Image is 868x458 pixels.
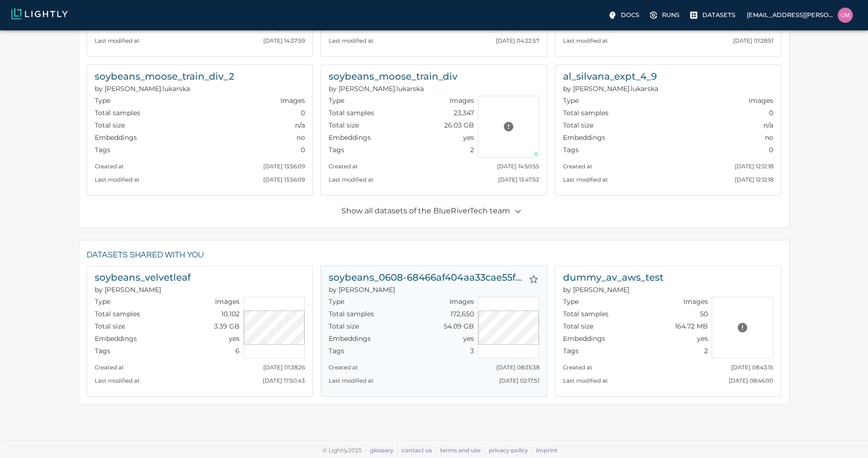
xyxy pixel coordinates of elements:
p: Embeddings [95,133,137,142]
small: [DATE] 08:35:38 [496,364,539,371]
p: Tags [95,346,110,356]
small: Last modified at [95,377,140,384]
span: silvana.lukarska@bluerivertech.com (BlueRiverTech) [329,84,424,93]
p: Total size [329,120,359,130]
a: glossary [370,447,394,454]
small: Last modified at [329,176,374,183]
a: terms and use [440,447,481,454]
p: 172,650 [450,309,474,319]
p: Type [329,297,344,306]
small: Created at [563,163,592,170]
small: Created at [329,364,358,371]
p: Tags [95,145,110,155]
p: Total size [563,321,593,331]
small: Created at [563,364,592,371]
a: soybeans_0608-68466af404aa33cae55f6201_nrg_jpgMalte Ebner (Lightly AG)Star datasetTypeImagesTotal... [321,266,547,397]
p: 2 [470,145,474,155]
small: [DATE] 12:12:18 [735,163,773,170]
p: yes [463,133,474,142]
small: Last modified at [95,176,140,183]
button: Preview cannot be loaded. Please ensure the datasource is configured correctly and that the refer... [499,117,518,136]
p: Total size [95,120,125,130]
button: Star dataset [524,270,543,289]
small: [DATE] 08:11:36 [733,24,773,31]
button: Preview cannot be loaded. Please ensure the datasource is configured correctly and that the refer... [733,318,752,337]
p: Images [749,96,773,105]
p: [EMAIL_ADDRESS][PERSON_NAME][DOMAIN_NAME] [747,10,834,19]
p: Images [280,96,305,105]
p: 0 [301,108,305,118]
p: 3 [470,346,474,356]
p: n/a [763,120,773,130]
p: Total size [563,120,593,130]
p: 164.72 MB [675,321,708,331]
p: Images [449,297,474,306]
p: Images [683,297,708,306]
p: yes [697,334,708,343]
p: 26.03 GB [444,120,474,130]
label: Datasets [687,8,739,23]
small: Created at [95,24,124,31]
small: [DATE] 08:46:00 [729,377,773,384]
p: Type [95,297,110,306]
small: [DATE] 13:56:09 [263,176,305,183]
span: Malte Ebner (Lightly AG) [95,285,161,294]
p: Tags [329,346,344,356]
p: 10,102 [221,309,240,319]
small: [DATE] 13:47:52 [498,176,539,183]
p: Images [449,96,474,105]
a: imprint [536,447,557,454]
p: 6 [235,346,240,356]
p: Total size [329,321,359,331]
span: silvana.lukarska@bluerivertech.com (BlueRiverTech) [563,84,658,93]
p: Total samples [95,108,140,118]
a: soybeans_moose_train_divsilvana.lukarska@bluerivertech.com (BlueRiverTech)TypeImagesTotal samples... [321,64,547,196]
p: no [296,133,305,142]
small: Last modified at [563,37,608,44]
p: Total size [95,321,125,331]
p: 0 [769,145,773,155]
h6: soybeans_velvetleaf [95,270,191,285]
p: Type [563,96,579,105]
small: Created at [329,24,358,31]
p: Show all datasets of the BlueRiverTech team [341,203,526,220]
h6: Datasets shared with you [87,248,781,263]
p: Datasets [702,10,735,19]
img: Lightly [11,8,68,19]
small: [DATE] 02:17:51 [499,377,539,384]
label: Runs [647,8,683,23]
span: Aravind Venugopal (BlueRiverTech) [563,285,629,294]
h6: soybeans_moose_train_div_2 [95,69,234,84]
p: yes [463,334,474,343]
p: 50 [700,309,708,319]
a: soybeans_moose_train_div_2silvana.lukarska@bluerivertech.com (BlueRiverTech)TypeImagesTotal sampl... [87,64,313,196]
p: Images [215,297,240,306]
span: © Lightly 2025 [322,447,362,454]
img: uma.govindarajan@bluerivertech.com [838,8,853,23]
a: dummy_av_aws_testAravind Venugopal (BlueRiverTech)TypeImagesTotal samples50Total size164.72 MBEmb... [555,266,781,397]
p: Total samples [329,309,374,319]
label: Docs [606,8,643,23]
small: [DATE] 09:03:25 [261,24,305,31]
span: Malte Ebner (Lightly AG) [329,285,395,294]
p: 23,347 [454,108,474,118]
a: al_silvana_expt_4_9silvana.lukarska@bluerivertech.com (BlueRiverTech)TypeImagesTotal samples0Tota... [555,64,781,196]
p: Embeddings [563,334,605,343]
span: silvana.lukarska@bluerivertech.com (BlueRiverTech) [95,84,190,93]
label: [EMAIL_ADDRESS][PERSON_NAME][DOMAIN_NAME]uma.govindarajan@bluerivertech.com [743,5,857,26]
small: [DATE] 18:15:30 [499,24,539,31]
p: Tags [563,145,579,155]
small: [DATE] 12:12:18 [735,176,773,183]
small: Created at [95,163,124,170]
p: no [765,133,773,142]
p: Tags [329,145,344,155]
small: Last modified at [563,377,608,384]
p: 0 [301,145,305,155]
small: Last modified at [329,377,374,384]
p: Total samples [95,309,140,319]
small: [DATE] 01:28:51 [733,37,773,44]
